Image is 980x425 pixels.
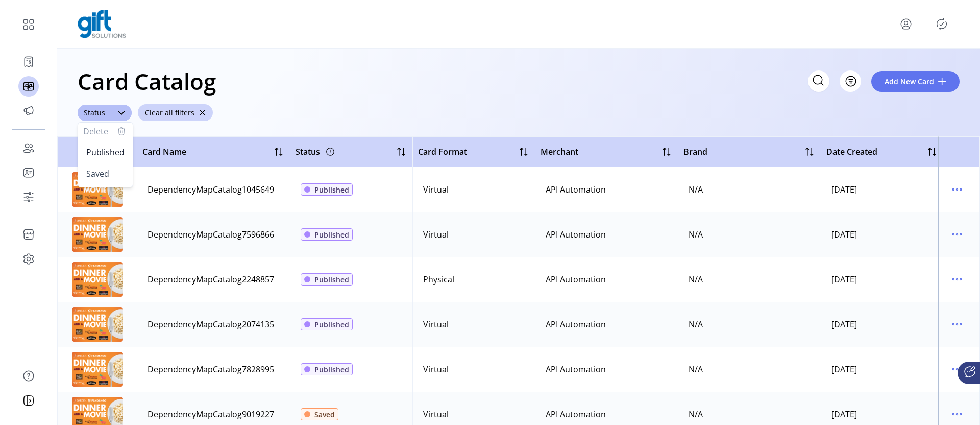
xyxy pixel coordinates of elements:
button: menu [949,271,965,288]
div: N/A [689,183,703,196]
div: N/A [689,363,703,375]
button: Filter Button [840,70,861,92]
button: Add New Card [871,71,960,92]
td: [DATE] [821,167,943,212]
img: preview [72,262,123,297]
div: Virtual [423,318,449,330]
img: logo [78,10,126,38]
div: Status [296,144,336,160]
span: Card Name [142,146,186,158]
div: API Automation [546,273,606,286]
div: API Automation [546,183,606,196]
span: Published [86,147,125,158]
div: N/A [689,228,703,241]
button: menu [949,226,965,243]
input: Search [808,70,829,92]
div: Virtual [423,228,449,241]
div: API Automation [546,408,606,420]
td: [DATE] [821,302,943,347]
button: menu [949,406,965,422]
button: menu [949,361,965,377]
span: Preview [63,146,132,158]
div: Virtual [423,363,449,375]
div: DependencyMapCatalog7828995 [148,363,274,375]
div: DependencyMapCatalog2248857 [148,273,274,286]
div: API Automation [546,363,606,375]
img: preview [72,172,123,207]
ul: Option List [78,140,133,187]
div: API Automation [546,228,606,241]
button: Clear all filters [138,104,213,121]
span: Published [314,229,349,240]
button: Delete [83,125,128,137]
div: DependencyMapCatalog2074135 [148,318,274,330]
span: Date Created [826,146,877,158]
button: menu [949,316,965,333]
img: preview [72,307,123,342]
span: Published [314,319,349,330]
button: menu [898,16,914,32]
span: Add New Card [885,76,934,87]
span: Saved [314,409,335,420]
span: Clear all filters [145,107,194,118]
span: Published [314,364,349,375]
div: Physical [423,273,454,286]
div: Virtual [423,183,449,196]
div: DependencyMapCatalog7596866 [148,228,274,241]
div: DependencyMapCatalog1045649 [148,183,274,196]
span: Published [314,184,349,195]
img: preview [72,352,123,387]
button: Publisher Panel [934,16,950,32]
div: N/A [689,318,703,330]
li: Published [80,142,131,162]
span: Merchant [541,146,578,158]
span: Saved [86,168,109,179]
span: Status [78,105,111,121]
div: Virtual [423,408,449,420]
span: Brand [683,146,707,158]
div: N/A [689,408,703,420]
span: Card Format [418,146,467,158]
div: DependencyMapCatalog9019227 [148,408,274,420]
img: preview [72,217,123,252]
td: [DATE] [821,257,943,302]
td: [DATE] [821,347,943,392]
button: menu [949,181,965,198]
span: Published [314,274,349,285]
td: [DATE] [821,212,943,257]
li: Saved [80,163,131,184]
div: dropdown trigger [111,105,132,121]
div: N/A [689,273,703,286]
h1: Card Catalog [78,63,216,99]
div: API Automation [546,318,606,330]
span: Delete [83,125,108,137]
